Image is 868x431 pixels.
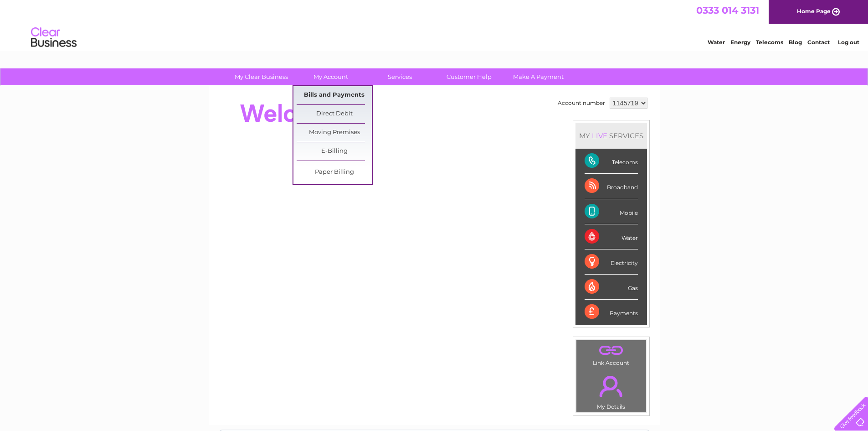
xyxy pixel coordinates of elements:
[224,68,299,85] a: My Clear Business
[789,39,802,46] a: Blog
[501,68,576,85] a: Make A Payment
[585,149,638,174] div: Telecoms
[585,199,638,224] div: Mobile
[590,131,609,140] div: LIVE
[585,300,638,324] div: Payments
[756,39,783,46] a: Telecoms
[807,39,830,46] a: Contact
[362,68,437,85] a: Services
[838,39,859,46] a: Log out
[708,39,725,46] a: Water
[297,86,372,104] a: Bills and Payments
[579,343,644,358] a: .
[730,39,750,46] a: Energy
[585,275,638,300] div: Gas
[585,249,638,275] div: Electricity
[219,5,650,44] div: Clear Business is a trading name of Verastar Limited (registered in [GEOGRAPHIC_DATA] No. 3667643...
[575,123,647,149] div: MY SERVICES
[297,105,372,123] a: Direct Debit
[585,224,638,249] div: Water
[576,340,647,369] td: Link Account
[297,142,372,161] a: E-Billing
[555,95,607,111] td: Account number
[579,370,644,402] a: .
[297,163,372,182] a: Paper Billing
[297,124,372,142] a: Moving Premises
[585,174,638,199] div: Broadband
[576,368,647,413] td: My Details
[293,68,368,85] a: My Account
[431,68,507,85] a: Customer Help
[31,24,77,52] img: logo.png
[696,5,759,16] a: 0333 014 3131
